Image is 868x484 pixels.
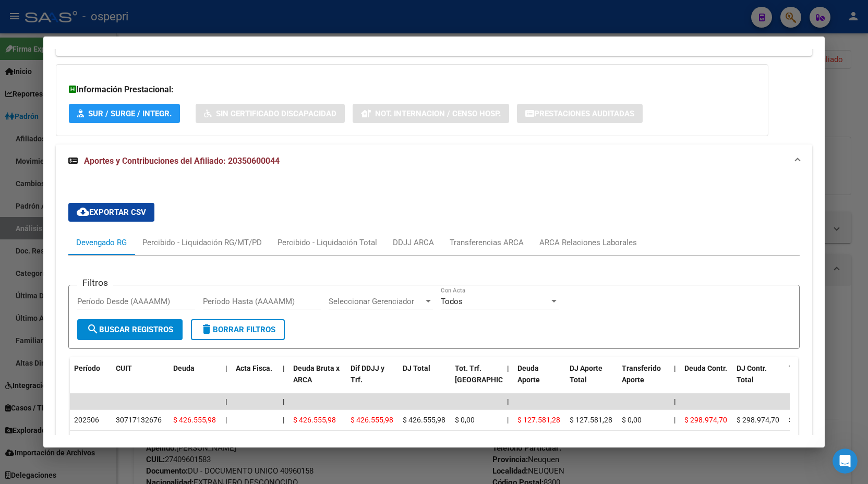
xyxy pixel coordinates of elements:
[289,357,346,403] datatable-header-cell: Deuda Bruta x ARCA
[283,416,284,424] span: |
[76,237,127,248] div: Devengado RG
[169,357,221,403] datatable-header-cell: Deuda
[732,357,785,403] datatable-header-cell: DJ Contr. Total
[173,416,216,424] span: $ 426.555,98
[507,416,509,424] span: |
[393,237,434,248] div: DDJJ ARCA
[142,237,262,248] div: Percibido - Liquidación RG/MT/PD
[216,109,336,118] span: Sin Certificado Discapacidad
[69,83,755,96] h3: Información Prestacional:
[278,237,377,248] div: Percibido - Liquidación Total
[77,277,113,288] h3: Filtros
[622,416,642,424] span: $ 0,00
[200,323,213,335] mat-icon: delete
[517,104,643,123] button: Prestaciones Auditadas
[70,357,112,403] datatable-header-cell: Período
[450,237,524,248] div: Transferencias ARCA
[69,104,180,123] button: SUR / SURGE / INTEGR.
[116,435,162,447] div: 30717132676
[56,144,812,178] mat-expansion-panel-header: Aportes y Contribuciones del Afiliado: 20350600044
[451,357,503,403] datatable-header-cell: Tot. Trf. Bruto
[88,109,172,118] span: SUR / SURGE / INTEGR.
[455,364,526,384] span: Tot. Trf. [GEOGRAPHIC_DATA]
[74,364,100,372] span: Período
[833,449,858,474] iframe: Intercom live chat
[737,364,767,384] span: DJ Contr. Total
[351,364,384,384] span: Dif DDJJ y Trf.
[329,297,424,306] span: Seleccionar Gerenciador
[455,416,475,424] span: $ 0,00
[196,104,345,123] button: Sin Certificado Discapacidad
[680,357,732,403] datatable-header-cell: Deuda Contr.
[116,364,132,372] span: CUIT
[283,364,285,372] span: |
[116,414,162,426] div: 30717132676
[74,416,99,424] span: 202506
[200,325,275,334] span: Borrar Filtros
[293,364,340,384] span: Deuda Bruta x ARCA
[221,357,232,403] datatable-header-cell: |
[236,364,272,372] span: Acta Fisca.
[737,416,779,424] span: $ 298.974,70
[570,364,602,384] span: DJ Aporte Total
[225,364,227,372] span: |
[503,357,513,403] datatable-header-cell: |
[674,397,676,406] span: |
[399,357,451,403] datatable-header-cell: DJ Total
[441,297,463,306] span: Todos
[77,319,183,340] button: Buscar Registros
[353,104,509,123] button: Not. Internacion / Censo Hosp.
[785,357,837,403] datatable-header-cell: Trf Contr.
[789,364,820,372] span: Trf Contr.
[513,357,565,403] datatable-header-cell: Deuda Aporte
[77,205,89,218] mat-icon: cloud_download
[173,364,195,372] span: Deuda
[346,357,399,403] datatable-header-cell: Dif DDJJ y Trf.
[403,416,445,424] span: $ 426.555,98
[225,416,227,424] span: |
[279,357,289,403] datatable-header-cell: |
[517,364,540,384] span: Deuda Aporte
[684,364,727,372] span: Deuda Contr.
[84,156,280,166] span: Aportes y Contribuciones del Afiliado: 20350600044
[670,357,680,403] datatable-header-cell: |
[87,325,173,334] span: Buscar Registros
[232,357,279,403] datatable-header-cell: Acta Fisca.
[674,364,676,372] span: |
[351,416,393,424] span: $ 426.555,98
[517,416,560,424] span: $ 127.581,28
[565,357,618,403] datatable-header-cell: DJ Aporte Total
[87,323,99,335] mat-icon: search
[225,397,227,406] span: |
[789,416,809,424] span: $ 0,00
[539,237,637,248] div: ARCA Relaciones Laborales
[674,416,676,424] span: |
[622,364,661,384] span: Transferido Aporte
[112,357,169,403] datatable-header-cell: CUIT
[570,416,612,424] span: $ 127.581,28
[684,416,727,424] span: $ 298.974,70
[283,397,285,406] span: |
[507,397,509,406] span: |
[618,357,670,403] datatable-header-cell: Transferido Aporte
[534,109,634,118] span: Prestaciones Auditadas
[191,319,285,340] button: Borrar Filtros
[68,203,154,222] button: Exportar CSV
[77,208,146,217] span: Exportar CSV
[293,416,336,424] span: $ 426.555,98
[403,364,430,372] span: DJ Total
[507,364,509,372] span: |
[375,109,501,118] span: Not. Internacion / Censo Hosp.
